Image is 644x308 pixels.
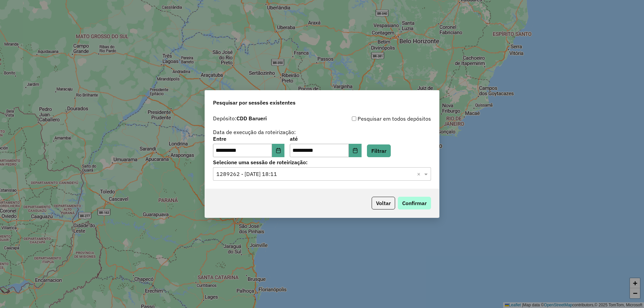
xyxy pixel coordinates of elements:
[349,144,362,157] button: Choose Date
[272,144,285,157] button: Choose Date
[213,158,431,166] label: Selecione uma sessão de roteirização:
[322,115,431,123] div: Pesquisar em todos depósitos
[398,197,431,209] button: Confirmar
[213,114,267,122] label: Depósito:
[372,197,395,209] button: Voltar
[213,128,296,136] label: Data de execução da roteirização:
[290,135,361,143] label: até
[213,135,284,143] label: Entre
[417,170,423,178] span: Clear all
[213,99,296,107] span: Pesquisar por sessões existentes
[236,115,267,122] strong: CDD Barueri
[367,144,391,157] button: Filtrar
